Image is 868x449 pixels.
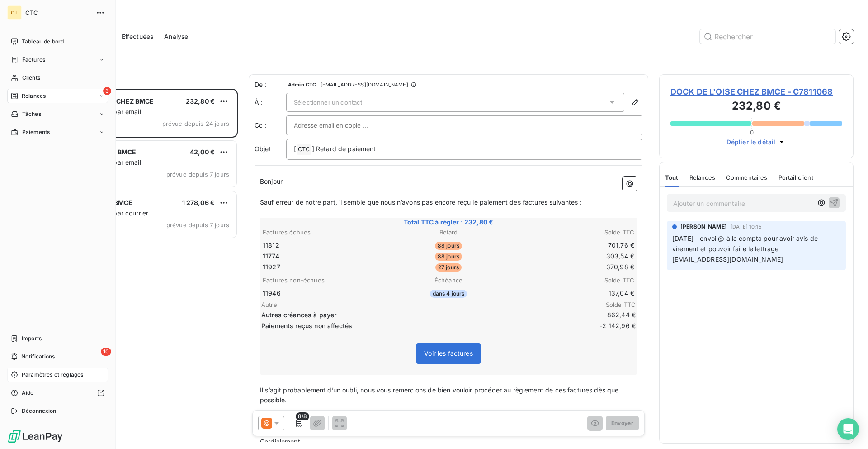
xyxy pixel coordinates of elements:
span: 11812 [263,241,279,250]
input: Adresse email en copie ... [294,119,391,132]
span: dans 4 jours [430,290,467,298]
th: Retard [387,228,510,237]
a: 3Relances [7,89,108,103]
input: Rechercher [700,29,835,44]
span: DOCK DE L'OISE CHEZ BMCE - C7811068 [670,86,842,98]
span: Paramètres et réglages [22,371,83,379]
span: 88 jours [435,253,462,261]
span: Paiements [22,128,50,136]
span: [DATE] - envoi @ à la compta pour avoir avis de virement et pouvoir faire le lettrage [EMAIL_ADDR... [672,234,820,263]
span: Sélectionner un contact [294,99,362,106]
span: 1 278,06 € [182,199,215,206]
a: Paramètres et réglages [7,368,108,382]
td: 370,98 € [511,262,635,272]
span: -2 142,96 € [581,321,636,330]
span: Objet : [255,145,275,153]
span: Tout [665,174,679,181]
span: 88 jours [435,242,462,250]
span: ] Retard de paiement [312,145,376,153]
a: Imports [7,331,108,346]
span: Sauf erreur de notre part, il semble que nous n’avons pas encore reçu le paiement des factures su... [260,198,582,206]
span: 10 [101,348,111,356]
button: Envoyer [606,416,639,430]
label: À : [255,98,286,107]
a: Tâches [7,107,108,121]
h3: 232,80 € [670,98,842,116]
span: [DATE] 10:15 [731,224,762,229]
th: Solde TTC [511,228,635,237]
span: Aide [22,389,34,397]
span: 42,00 € [190,148,215,156]
span: Déconnexion [22,407,57,415]
a: Aide [7,386,108,400]
span: Clients [22,74,40,82]
a: Tableau de bord [7,34,108,49]
span: - [EMAIL_ADDRESS][DOMAIN_NAME] [318,82,408,87]
th: Factures échues [262,228,386,237]
span: 11774 [263,252,279,261]
td: 701,76 € [511,240,635,250]
th: Solde TTC [511,276,635,285]
span: Tableau de bord [22,38,64,46]
span: Portail client [778,174,813,181]
td: 11946 [262,288,386,298]
a: Paiements [7,125,108,139]
span: Déplier le détail [726,137,776,147]
span: Relances [689,174,715,181]
span: 0 [750,129,754,136]
td: 303,54 € [511,251,635,261]
div: CT [7,5,22,20]
img: Logo LeanPay [7,429,63,444]
span: Effectuées [122,32,154,41]
span: Total TTC à régler : 232,80 € [261,218,636,227]
span: De : [255,80,286,89]
span: 862,44 € [581,310,636,320]
span: Cordialement, [260,438,302,445]
span: 8/8 [296,412,309,420]
span: Autres créances à payer [261,310,580,320]
a: Clients [7,71,108,85]
th: Factures non-échues [262,276,386,285]
span: Il s’agit probablement d’un oubli, nous vous remercions de bien vouloir procéder au règlement de ... [260,386,621,404]
span: Tâches [22,110,41,118]
span: Admin CTC [288,82,316,87]
span: [PERSON_NAME] [680,223,727,231]
span: 11927 [263,263,280,272]
span: Imports [22,334,42,343]
td: 137,04 € [511,288,635,298]
span: Autre [261,301,581,308]
span: prévue depuis 7 jours [166,221,229,229]
span: Solde TTC [581,301,636,308]
span: Commentaires [726,174,768,181]
span: Notifications [21,353,55,361]
span: Relances [22,92,46,100]
span: 3 [103,87,111,95]
button: Déplier le détail [724,137,789,147]
span: [ [294,145,296,153]
span: Analyse [164,32,188,41]
span: Voir les factures [424,349,473,357]
div: grid [43,89,238,449]
span: Factures [22,56,45,64]
span: CTC [25,9,90,16]
span: 232,80 € [186,97,215,105]
span: CTC [297,144,311,155]
th: Échéance [387,276,510,285]
span: 27 jours [435,263,462,272]
a: Factures [7,53,108,67]
span: prévue depuis 24 jours [162,120,229,127]
span: prévue depuis 7 jours [166,171,229,178]
span: Bonjour [260,177,283,185]
label: Cc : [255,121,286,130]
span: Paiements reçus non affectés [261,321,580,330]
div: Open Intercom Messenger [837,418,859,440]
